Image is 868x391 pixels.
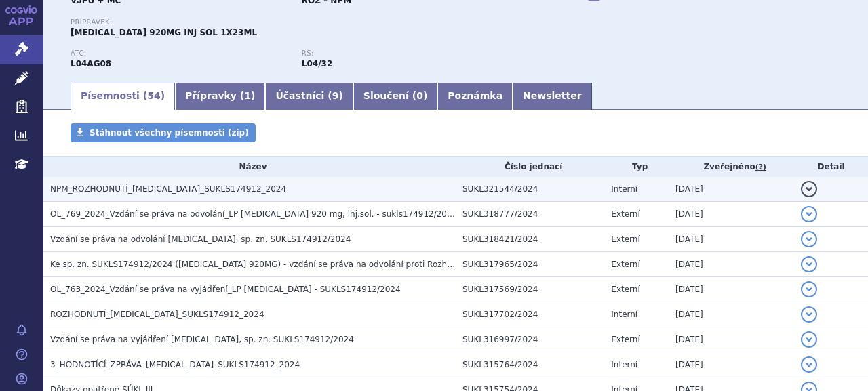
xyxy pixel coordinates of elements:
span: 9 [332,90,339,101]
a: Přípravky (1) [175,83,265,110]
td: SUKL317569/2024 [456,277,604,302]
span: 1 [244,90,251,101]
a: Poznámka [437,83,513,110]
td: SUKL321544/2024 [456,177,604,202]
th: Typ [604,157,669,177]
strong: ocrelizumab [302,59,332,68]
td: SUKL318421/2024 [456,227,604,252]
td: SUKL316997/2024 [456,327,604,352]
th: Název [43,157,456,177]
a: Newsletter [513,83,592,110]
td: [DATE] [669,252,794,277]
td: [DATE] [669,202,794,227]
span: Externí [611,260,639,269]
td: [DATE] [669,177,794,202]
th: Zveřejněno [669,157,794,177]
button: detail [801,256,817,272]
td: [DATE] [669,302,794,327]
span: Ke sp. zn. SUKLS174912/2024 (OCREVUS 920MG) - vzdání se práva na odvolání proti Rozhodnutí [50,260,473,269]
button: detail [801,181,817,197]
p: RS: [302,49,519,58]
span: OL_769_2024_Vzdání se práva na odvolání_LP OCREVUS 920 mg, inj.sol. - sukls174912/2024 [50,209,457,219]
td: [DATE] [669,327,794,352]
button: detail [801,231,817,247]
span: Externí [611,209,639,219]
a: Účastníci (9) [265,83,353,110]
span: 0 [416,90,423,101]
td: SUKL315764/2024 [456,352,604,377]
span: Stáhnout všechny písemnosti (zip) [90,128,249,138]
p: ATC: [71,49,288,58]
a: Písemnosti (54) [71,83,175,110]
span: Interní [611,310,637,319]
abbr: (?) [755,163,766,172]
td: [DATE] [669,277,794,302]
span: 54 [147,90,160,101]
span: ROZHODNUTÍ_OCREVUS_SUKLS174912_2024 [50,310,264,319]
span: Externí [611,335,639,344]
p: Přípravek: [71,18,533,26]
span: Externí [611,234,639,244]
button: detail [801,206,817,222]
span: Interní [611,360,637,369]
span: Externí [611,285,639,294]
span: OL_763_2024_Vzdání se práva na vyjádření_LP OCREVUS - SUKLS174912/2024 [50,285,401,294]
span: Vzdání se práva na odvolání OCREVUS, sp. zn. SUKLS174912/2024 [50,234,351,244]
button: detail [801,331,817,348]
span: Interní [611,184,637,194]
button: detail [801,356,817,373]
a: Sloučení (0) [353,83,437,110]
a: Stáhnout všechny písemnosti (zip) [71,123,256,142]
button: detail [801,281,817,297]
td: SUKL317702/2024 [456,302,604,327]
button: detail [801,306,817,323]
th: Číslo jednací [456,157,604,177]
td: SUKL318777/2024 [456,202,604,227]
td: SUKL317965/2024 [456,252,604,277]
span: Vzdání se práva na vyjádření OCREVUS, sp. zn. SUKLS174912/2024 [50,335,354,344]
td: [DATE] [669,227,794,252]
th: Detail [794,157,868,177]
td: [DATE] [669,352,794,377]
span: 3_HODNOTÍCÍ_ZPRÁVA_OCREVUS_SUKLS174912_2024 [50,360,300,369]
strong: OKRELIZUMAB [71,59,111,68]
span: [MEDICAL_DATA] 920MG INJ SOL 1X23ML [71,28,257,37]
span: NPM_ROZHODNUTÍ_OCREVUS_SUKLS174912_2024 [50,184,286,194]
